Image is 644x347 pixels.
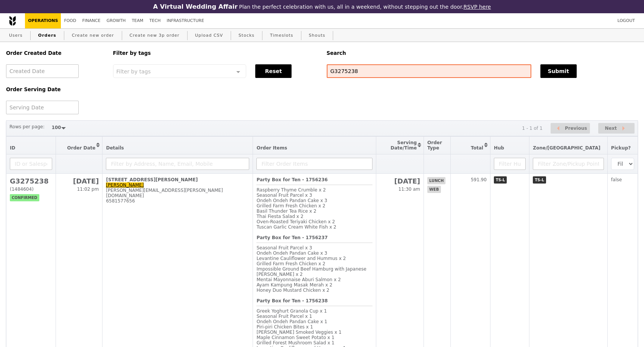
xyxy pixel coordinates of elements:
input: Filter Zone/Pickup Point [533,158,604,170]
span: Order Type [427,140,442,151]
img: Grain logo [9,16,16,26]
div: [STREET_ADDRESS][PERSON_NAME] [106,177,249,182]
h2: [DATE] [380,177,420,185]
button: Previous [551,123,590,134]
b: Party Box for Ten - 1756236 [256,177,327,182]
h5: Order Serving Date [6,87,104,92]
span: Maple Cinnamon Sweet Potato x 1 [256,335,334,340]
a: Growth [104,13,129,28]
div: Plan the perfect celebration with us, all in a weekend, without stepping out the door. [107,3,537,10]
span: Piri‑piri Chicken Bites x 1 [256,324,313,330]
span: Filter by tags [116,68,151,75]
span: Grilled Farm Fresh Chicken x 2 [256,261,325,266]
a: Users [6,29,26,42]
div: 1 - 1 of 1 [522,126,542,131]
span: Thai Fiesta Salad x 2 [256,214,303,219]
span: 11:02 pm [77,187,99,192]
input: Filter Order Items [256,158,372,170]
a: Team [129,13,146,28]
span: Impossible Ground Beef Hamburg with Japanese [PERSON_NAME] x 2 [256,266,366,277]
span: Ondeh Ondeh Pandan Cake x 3 [256,198,327,203]
span: TS-L [494,176,507,184]
span: ID [10,145,15,151]
a: Stocks [236,29,258,42]
a: RSVP here [464,4,491,10]
span: Honey Duo Mustard Chicken x 2 [256,288,329,293]
span: TS-L [533,176,546,184]
span: Previous [565,124,587,133]
span: Oven‑Roasted Teriyaki Chicken x 2 [256,219,335,224]
input: Created Date [6,64,79,78]
span: Zone/[GEOGRAPHIC_DATA] [533,145,601,151]
span: Greek Yoghurt Granola Cup x 1 [256,308,327,314]
input: Filter by Address, Name, Email, Mobile [106,158,249,170]
span: Tuscan Garlic Cream White Fish x 2 [256,224,336,230]
button: Reset [255,64,292,78]
span: Pickup? [611,145,631,151]
button: Next [598,123,635,134]
span: Seasonal Fruit Parcel x 3 [256,193,312,198]
h3: A Virtual Wedding Affair [153,3,237,10]
a: Timeslots [267,29,296,42]
a: Finance [79,13,104,28]
b: Party Box for Ten - 1756237 [256,235,327,240]
span: Levantine Cauliflower and Hummus x 2 [256,256,346,261]
span: Details [106,145,124,151]
h5: Order Created Date [6,50,104,56]
span: Grilled Forest Mushroom Salad x 1 [256,340,334,345]
a: Logout [615,13,638,28]
button: Submit [540,64,577,78]
span: Ayam Kampung Masak Merah x 2 [256,282,332,288]
span: Seasonal Fruit Parcel x 1 [256,314,312,319]
span: 11:30 am [399,187,420,192]
a: Food [61,13,79,28]
span: Hub [494,145,504,151]
label: Rows per page: [9,123,45,131]
input: Filter Hub [494,158,526,170]
h2: [DATE] [59,177,99,185]
a: Tech [146,13,164,28]
span: Raspberry Thyme Crumble x 2 [256,187,326,193]
span: web [427,186,441,193]
span: Grilled Farm Fresh Chicken x 2 [256,203,325,209]
span: Ondeh Ondeh Pandan Cake x 3 [256,251,327,256]
h5: Filter by tags [113,50,318,56]
span: lunch [427,177,445,184]
b: Party Box for Ten - 1756238 [256,298,327,303]
a: Infrastructure [164,13,207,28]
input: ID or Salesperson name [10,158,52,170]
h5: Search [327,50,638,56]
div: [PERSON_NAME][EMAIL_ADDRESS][PERSON_NAME][DOMAIN_NAME] [106,188,249,198]
span: [PERSON_NAME] Smoked Veggies x 1 [256,330,341,335]
span: Next [605,124,617,133]
a: Create new order [69,29,117,42]
span: Order Items [256,145,287,151]
span: confirmed [10,194,39,201]
a: Create new 3p order [127,29,183,42]
span: false [611,177,622,182]
a: Orders [35,29,59,42]
div: 6581577656 [106,198,249,204]
a: Shouts [306,29,329,42]
span: 591.90 [471,177,487,182]
div: (1484604) [10,187,52,192]
a: Operations [25,13,61,28]
span: Basil Thunder Tea Rice x 2 [256,209,316,214]
h2: G3275238 [10,177,52,185]
input: Serving Date [6,101,79,114]
input: Search any field [327,64,531,78]
span: Seasonal Fruit Parcel x 3 [256,245,312,251]
span: Mentai Mayonnaise Aburi Salmon x 2 [256,277,341,282]
span: Ondeh Ondeh Pandan Cake x 1 [256,319,327,324]
a: Upload CSV [192,29,226,42]
a: [PERSON_NAME] [106,182,144,188]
